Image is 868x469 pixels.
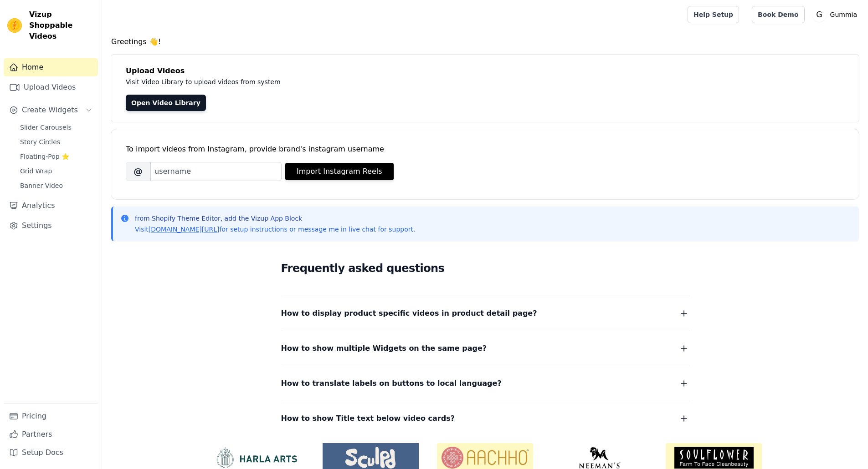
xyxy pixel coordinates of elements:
[4,425,98,444] a: Partners
[126,76,534,87] p: Visit Video Library to upload videos from system
[4,78,98,96] a: Upload Videos
[4,197,98,215] a: Analytics
[688,6,739,23] a: Help Setup
[281,259,689,277] h2: Frequently asked questions
[4,101,98,119] button: Create Widgets
[15,121,98,134] a: Slider Carousels
[149,226,220,233] a: [DOMAIN_NAME][URL]
[126,162,150,181] span: @
[15,179,98,192] a: Banner Video
[111,36,859,47] h4: Greetings 👋!
[15,165,98,177] a: Grid Wrap
[7,18,22,33] img: Vizup
[281,377,689,390] button: How to translate labels on buttons to local language?
[150,162,282,181] input: username
[20,137,60,146] span: Story Circles
[4,217,98,235] a: Settings
[20,181,63,190] span: Banner Video
[285,163,394,180] button: Import Instagram Reels
[281,342,487,355] span: How to show multiple Widgets on the same page?
[135,214,415,223] p: from Shopify Theme Editor, add the Vizup App Block
[20,166,52,176] span: Grid Wrap
[323,447,419,469] img: Sculpd US
[208,447,304,469] img: HarlaArts
[126,66,844,76] h4: Upload Videos
[4,444,98,462] a: Setup Docs
[126,144,844,155] div: To import videos from Instagram, provide brand's instagram username
[812,6,861,23] button: G Gummia
[816,10,822,19] text: G
[827,6,861,23] p: Gummia
[29,9,94,42] span: Vizup Shoppable Videos
[20,123,72,132] span: Slider Carousels
[551,447,647,469] img: Neeman's
[4,407,98,425] a: Pricing
[281,412,689,425] button: How to show Title text below video cards?
[22,105,78,116] span: Create Widgets
[752,6,804,23] a: Book Demo
[281,307,537,320] span: How to display product specific videos in product detail page?
[4,58,98,76] a: Home
[281,377,502,390] span: How to translate labels on buttons to local language?
[15,136,98,148] a: Story Circles
[281,342,689,355] button: How to show multiple Widgets on the same page?
[281,412,455,425] span: How to show Title text below video cards?
[281,307,689,320] button: How to display product specific videos in product detail page?
[15,150,98,163] a: Floating-Pop ⭐
[20,152,69,161] span: Floating-Pop ⭐
[135,225,415,234] p: Visit for setup instructions or message me in live chat for support.
[126,95,206,111] a: Open Video Library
